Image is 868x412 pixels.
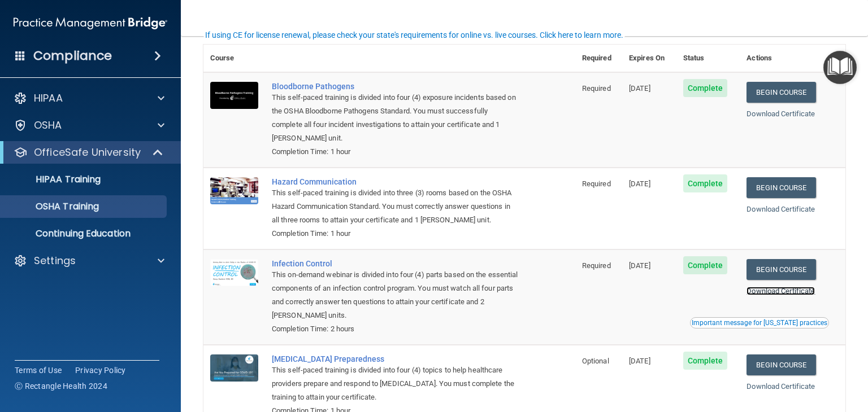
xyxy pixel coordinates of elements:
a: Infection Control [272,259,519,268]
img: PMB logo [14,12,167,34]
span: Complete [683,174,728,192]
span: Optional [582,357,609,365]
th: Expires On [622,45,676,72]
p: OSHA [34,119,62,132]
span: [DATE] [629,261,650,270]
p: Settings [34,254,76,268]
div: If using CE for license renewal, please check your state's requirements for online vs. live cours... [205,31,623,39]
span: Complete [683,256,728,274]
th: Actions [740,45,845,72]
a: Settings [14,254,164,268]
button: Open Resource Center [823,51,857,84]
span: [DATE] [629,179,650,188]
div: Completion Time: 1 hour [272,227,519,240]
span: Ⓒ Rectangle Health 2024 [15,380,107,392]
div: Completion Time: 2 hours [272,322,519,336]
span: Required [582,261,611,270]
a: Download Certificate [747,205,815,213]
th: Required [575,45,622,72]
a: OfficeSafe University [14,146,164,159]
a: Begin Course [747,82,815,103]
a: Privacy Policy [75,365,126,376]
h4: Compliance [33,48,112,64]
a: Bloodborne Pathogens [272,82,519,91]
a: HIPAA [14,91,164,105]
div: This self-paced training is divided into four (4) exposure incidents based on the OSHA Bloodborne... [272,91,519,145]
a: Download Certificate [747,109,815,118]
p: OfficeSafe University [34,146,141,159]
button: Read this if you are a dental practitioner in the state of CA [690,317,829,328]
div: This self-paced training is divided into four (4) topics to help healthcare providers prepare and... [272,363,519,404]
span: [DATE] [629,84,650,93]
button: If using CE for license renewal, please check your state's requirements for online vs. live cours... [203,29,625,41]
p: Continuing Education [7,228,162,239]
a: Download Certificate [747,287,815,295]
a: Begin Course [747,259,815,280]
th: Status [676,45,740,72]
th: Course [203,45,265,72]
span: Required [582,179,611,188]
a: Begin Course [747,354,815,375]
div: Completion Time: 1 hour [272,145,519,159]
a: Download Certificate [747,382,815,391]
a: Terms of Use [15,365,62,376]
div: This self-paced training is divided into three (3) rooms based on the OSHA Hazard Communication S... [272,186,519,227]
a: [MEDICAL_DATA] Preparedness [272,354,519,363]
div: This on-demand webinar is divided into four (4) parts based on the essential components of an inf... [272,268,519,322]
div: Important message for [US_STATE] practices [692,319,827,326]
a: OSHA [14,119,164,132]
span: [DATE] [629,357,650,365]
p: OSHA Training [7,201,99,212]
span: Required [582,84,611,93]
span: Complete [683,352,728,370]
a: Hazard Communication [272,177,519,186]
a: Begin Course [747,177,815,198]
p: HIPAA Training [7,174,101,185]
span: Complete [683,79,728,97]
p: HIPAA [34,91,63,105]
